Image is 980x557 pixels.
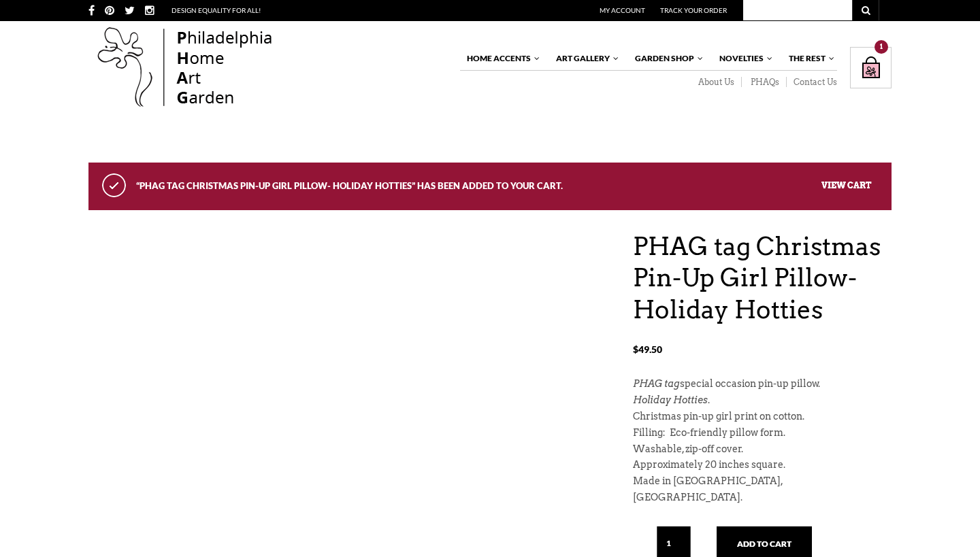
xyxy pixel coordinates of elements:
[88,163,892,210] div: “PHAG tag Christmas Pin-Up Girl Pillow- Holiday Hotties” has been added to your cart.
[633,343,662,355] bdi: 49.50
[787,77,837,88] a: Contact Us
[633,343,638,355] span: $
[782,47,836,70] a: The Rest
[633,457,892,473] p: Approximately 20 inches square.
[821,180,871,190] a: View cart
[633,409,892,425] p: Christmas pin-up girl print on cotton.
[628,47,704,70] a: Garden Shop
[689,77,742,88] a: About Us
[460,47,541,70] a: Home Accents
[713,47,774,70] a: Novelties
[633,392,892,409] p: .
[742,77,787,88] a: PHAQs
[633,231,892,326] h1: PHAG tag Christmas Pin-Up Girl Pillow- Holiday Hotties
[633,376,892,392] p: special occasion pin-up pillow.
[660,6,727,14] a: Track Your Order
[875,40,888,54] div: 1
[633,425,892,441] p: Filling: Eco-friendly pillow form.
[633,441,892,458] p: Washable, zip-off cover.
[633,473,892,506] p: Made in [GEOGRAPHIC_DATA], [GEOGRAPHIC_DATA].
[600,6,645,14] a: My Account
[633,378,680,389] em: PHAG tag
[549,47,620,70] a: Art Gallery
[633,394,708,405] em: Holiday Hotties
